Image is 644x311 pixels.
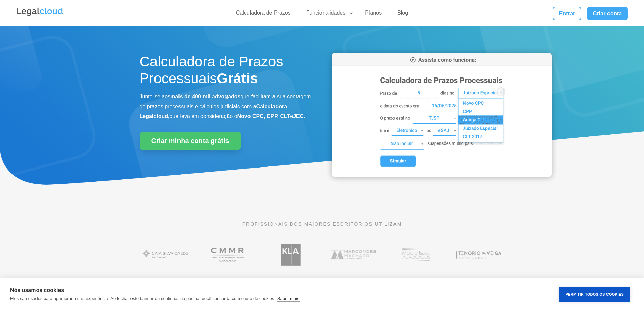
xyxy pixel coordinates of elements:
[587,7,628,20] a: Criar conta
[328,240,379,269] img: Marcondes Machado Advogados utilizam a Legalcloud
[361,9,386,19] a: Planos
[140,104,287,119] b: Calculadora Legalcloud,
[217,70,258,86] strong: Grátis
[553,7,581,20] a: Entrar
[277,296,300,302] a: Saber mais
[140,53,312,91] h1: Calculadora de Prazos Processuais
[10,296,276,301] p: Eles são usados para aprimorar a sua experiência. Ao fechar este banner ou continuar na página, v...
[16,12,64,18] a: Logo da Legalcloud
[140,92,312,121] p: Junte-se aos que facilitam a sua contagem de prazos processuais e cálculos judiciais com a que le...
[453,240,504,269] img: Tenório da Veiga Advogados
[140,240,191,269] img: Gaia Silva Gaede Advogados Associados
[202,240,254,269] img: Costa Martins Meira Rinaldi Advogados
[559,287,630,302] button: Permitir Todos os Cookies
[390,240,442,269] img: Profissionais do escritório Melo e Isaac Advogados utilizam a Legalcloud
[393,9,412,19] a: Blog
[140,220,505,228] p: PROFISSIONAIS DOS MAIORES ESCRITÓRIOS UTILIZAM
[170,94,240,99] b: mais de 400 mil advogados
[232,9,295,19] a: Calculadora de Prazos
[265,240,316,269] img: Koury Lopes Advogados
[293,113,305,119] b: JEC.
[16,7,64,17] img: Legalcloud Logo
[140,132,241,150] a: Criar minha conta grátis
[302,9,354,19] a: Funcionalidades
[237,113,290,119] b: Novo CPC, CPP, CLT
[332,53,552,177] img: Calculadora de Prazos Processuais da Legalcloud
[10,287,64,293] strong: Nós usamos cookies
[332,172,552,178] a: Calculadora de Prazos Processuais da Legalcloud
